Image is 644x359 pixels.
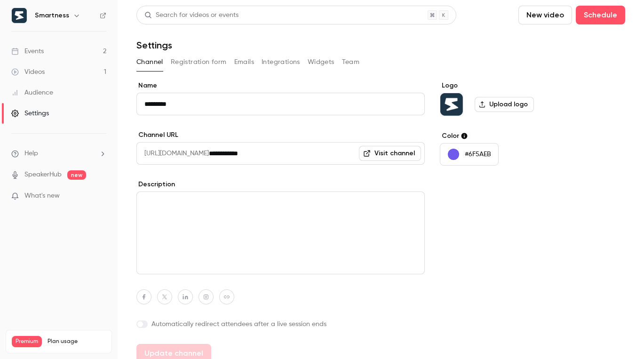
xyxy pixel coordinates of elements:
[12,336,42,347] span: Premium
[136,319,425,329] label: Automatically redirect attendees after a live session ends
[171,55,227,70] button: Registration form
[576,6,625,24] button: Schedule
[136,142,209,165] span: [URL][DOMAIN_NAME]
[136,40,172,51] h1: Settings
[440,81,584,90] label: Logo
[475,97,534,112] label: Upload logo
[11,88,53,97] div: Audience
[24,149,38,159] span: Help
[67,170,86,180] span: new
[11,109,49,118] div: Settings
[11,149,106,159] li: help-dropdown-opener
[48,338,106,345] span: Plan usage
[359,146,421,161] a: Visit channel
[518,6,572,24] button: New video
[136,81,425,90] label: Name
[144,10,239,20] div: Search for videos or events
[262,55,300,70] button: Integrations
[136,130,425,140] label: Channel URL
[12,8,27,23] img: Smartness
[136,55,163,70] button: Channel
[136,180,425,189] label: Description
[440,81,584,116] section: Logo
[35,11,69,20] h6: Smartness
[440,93,463,116] img: Smartness
[342,55,360,70] button: Team
[24,191,60,201] span: What's new
[11,47,44,56] div: Events
[24,170,62,180] a: SpeakerHub
[465,150,491,159] p: #6F5AEB
[440,143,499,166] button: #6F5AEB
[234,55,254,70] button: Emails
[11,67,45,77] div: Videos
[308,55,334,70] button: Widgets
[440,131,584,141] label: Color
